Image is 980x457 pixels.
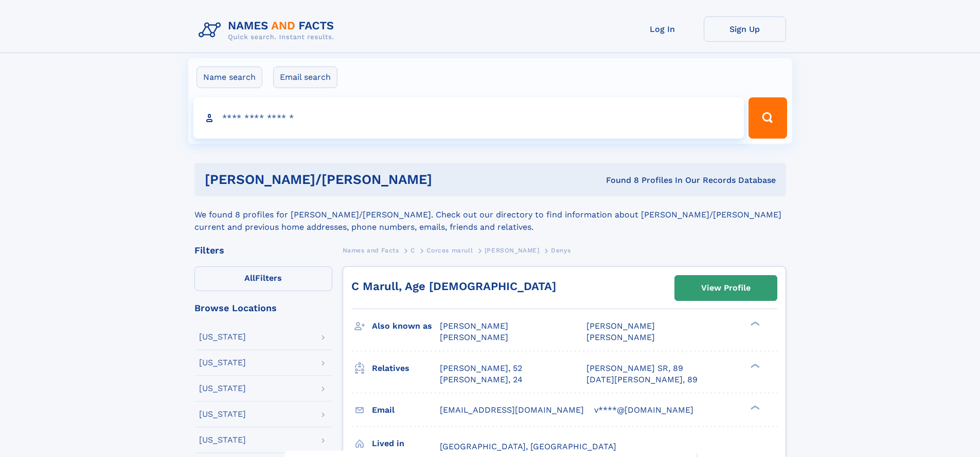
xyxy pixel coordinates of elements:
[273,66,337,88] label: Email search
[199,436,246,444] div: [US_STATE]
[485,244,540,257] a: [PERSON_NAME]
[351,280,556,293] a: C Marull, Age [DEMOGRAPHIC_DATA]
[244,273,255,283] span: All
[621,16,704,42] a: Log In
[586,332,655,342] span: [PERSON_NAME]
[675,276,777,300] a: View Profile
[194,16,343,44] img: Logo Names and Facts
[194,246,332,255] div: Filters
[440,363,522,374] a: [PERSON_NAME], 52
[586,321,655,331] span: [PERSON_NAME]
[440,442,616,451] span: [GEOGRAPHIC_DATA], [GEOGRAPHIC_DATA]
[551,247,571,254] span: Denys
[704,16,786,42] a: Sign Up
[411,247,415,254] span: C
[485,247,540,254] span: [PERSON_NAME]
[372,360,440,377] h3: Relatives
[199,333,246,341] div: [US_STATE]
[426,247,473,254] span: Corces marull
[748,320,760,327] div: ❯
[411,244,415,257] a: C
[701,276,751,300] div: View Profile
[343,244,399,257] a: Names and Facts
[194,303,332,313] div: Browse Locations
[199,359,246,367] div: [US_STATE]
[199,384,246,393] div: [US_STATE]
[748,404,760,411] div: ❯
[440,321,508,331] span: [PERSON_NAME]
[440,332,508,342] span: [PERSON_NAME]
[372,401,440,419] h3: Email
[586,374,698,385] a: [DATE][PERSON_NAME], 89
[749,97,787,139] button: Search Button
[205,173,519,186] h1: [PERSON_NAME]/[PERSON_NAME]
[440,405,584,415] span: [EMAIL_ADDRESS][DOMAIN_NAME]
[586,363,683,374] a: [PERSON_NAME] SR, 89
[519,175,776,186] div: Found 8 Profiles In Our Records Database
[440,374,523,385] a: [PERSON_NAME], 24
[194,196,786,233] div: We found 8 profiles for [PERSON_NAME]/[PERSON_NAME]. Check out our directory to find information ...
[197,66,262,88] label: Name search
[194,266,332,291] label: Filters
[372,435,440,452] h3: Lived in
[199,410,246,418] div: [US_STATE]
[748,362,760,369] div: ❯
[193,97,744,139] input: search input
[372,317,440,335] h3: Also known as
[426,244,473,257] a: Corces marull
